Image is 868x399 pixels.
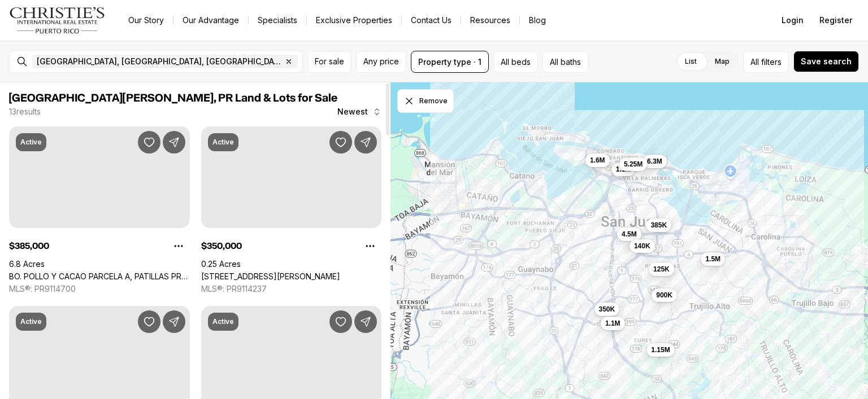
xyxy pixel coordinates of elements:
button: Property options [359,235,381,257]
span: 140K [634,242,650,251]
button: Newest [331,100,388,123]
span: 350K [598,305,615,314]
button: 125K [649,262,674,276]
span: 385K [650,221,667,230]
button: 5.25M [619,157,646,171]
button: All beds [493,51,538,73]
p: Active [212,317,234,326]
span: 1.6M [589,156,605,165]
button: Login [775,9,810,32]
span: filters [761,56,782,68]
button: Save Property: BO. POLLO Y CACAO PARCELA A [138,131,160,154]
button: 1.5M [701,252,725,266]
span: Save search [801,57,852,66]
button: Property options [167,235,190,257]
button: Share Property [354,310,377,333]
label: List [676,51,706,72]
button: Property type · 1 [411,51,489,73]
button: For sale [307,51,351,73]
span: Register [819,16,852,25]
span: 1.5M [705,255,721,264]
button: 1.6M [585,154,609,167]
button: Save search [793,51,859,72]
button: 1.1M [611,163,635,176]
span: 5.25M [623,160,642,169]
p: Active [212,138,234,147]
button: 6.3M [643,155,667,168]
p: Active [20,317,42,326]
span: 1.15M [651,345,670,354]
a: BO. POLLO Y CACAO PARCELA A, PATILLAS PR, 00723 [9,271,190,282]
span: 6.3M [647,157,662,166]
button: Dismiss drawing [397,89,454,113]
button: 900K [652,288,677,302]
button: Share Property [163,310,185,333]
span: 4.5M [622,230,637,239]
span: All [750,56,759,68]
span: 900K [656,291,672,300]
label: Map [706,51,739,72]
span: Newest [337,107,368,116]
span: 1.1M [615,165,631,174]
a: Specialists [249,12,306,28]
span: [GEOGRAPHIC_DATA][PERSON_NAME], PR Land & Lots for Sale [9,93,337,104]
button: 1.15M [646,343,674,357]
p: Active [20,138,42,147]
img: logo [9,7,106,34]
a: MALVA #23, SAN JUAN, PR PR, 00921 [201,271,340,282]
span: [GEOGRAPHIC_DATA], [GEOGRAPHIC_DATA], [GEOGRAPHIC_DATA] [37,57,282,66]
a: Our Story [119,12,173,28]
button: 4.5M [617,227,641,241]
button: Allfilters [743,51,789,73]
button: 385K [646,218,671,232]
p: 13 results [9,107,41,116]
a: Blog [520,12,555,28]
button: 140K [630,239,655,253]
button: Save Property: 3 AVE. 65 INFANTERIA [138,310,160,333]
button: All baths [542,51,588,73]
a: Exclusive Properties [307,12,401,28]
span: 1.1M [605,319,620,328]
button: Share Property [163,131,185,154]
span: Login [782,16,804,25]
button: Save Property: MALVA #23 [329,131,352,154]
span: 125K [653,265,670,274]
button: 350K [594,302,619,316]
button: Register [813,9,859,32]
button: Share Property [354,131,377,154]
span: For sale [315,57,344,66]
a: Our Advantage [173,12,248,28]
button: Any price [356,51,406,73]
button: Save Property: 14 Acre LAGOON VIEW ESTATE [329,310,352,333]
span: Any price [363,57,399,66]
button: Contact Us [402,12,461,28]
a: Resources [461,12,519,28]
button: 1.1M [601,317,625,330]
